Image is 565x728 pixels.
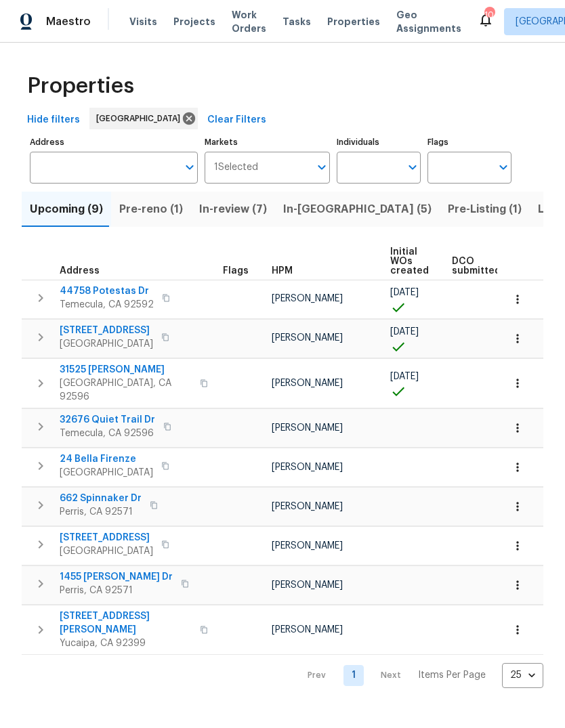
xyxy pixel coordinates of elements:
span: In-[GEOGRAPHIC_DATA] (5) [283,200,432,219]
span: [DATE] [390,327,419,337]
span: [PERSON_NAME] [272,423,343,433]
p: Items Per Page [418,668,486,682]
span: In-review (7) [199,200,267,219]
button: Open [403,158,422,177]
span: Properties [27,79,134,93]
span: [STREET_ADDRESS] [60,324,153,337]
span: [STREET_ADDRESS] [60,531,153,544]
button: Open [312,158,331,177]
span: Projects [173,15,215,28]
span: [GEOGRAPHIC_DATA], CA 92596 [60,377,192,404]
span: [GEOGRAPHIC_DATA] [60,466,153,479]
span: [STREET_ADDRESS][PERSON_NAME] [60,609,192,637]
span: 24 Bella Firenze [60,452,153,466]
span: [PERSON_NAME] [272,580,343,590]
span: [PERSON_NAME] [272,379,343,388]
span: Geo Assignments [396,8,461,35]
span: Pre-Listing (1) [448,200,522,219]
div: [GEOGRAPHIC_DATA] [89,108,198,129]
button: Clear Filters [202,108,272,133]
span: [DATE] [390,372,419,381]
span: [PERSON_NAME] [272,625,343,635]
span: [DATE] [390,288,419,297]
span: 1455 [PERSON_NAME] Dr [60,570,173,584]
span: 44758 Potestas Dr [60,284,154,298]
span: Initial WOs created [390,247,429,276]
span: Flags [223,266,249,276]
span: Work Orders [232,8,266,35]
span: Properties [327,15,380,28]
span: Pre-reno (1) [119,200,183,219]
div: 10 [484,8,494,22]
span: Clear Filters [207,112,266,129]
span: Tasks [282,17,311,26]
span: HPM [272,266,293,276]
span: 31525 [PERSON_NAME] [60,363,192,377]
span: [PERSON_NAME] [272,333,343,343]
span: [GEOGRAPHIC_DATA] [96,112,186,125]
span: [PERSON_NAME] [272,541,343,551]
span: Perris, CA 92571 [60,584,173,597]
span: Maestro [46,15,91,28]
label: Address [30,138,198,146]
span: [GEOGRAPHIC_DATA] [60,544,153,558]
span: Perris, CA 92571 [60,505,142,519]
span: Yucaipa, CA 92399 [60,637,192,650]
button: Hide filters [22,108,85,133]
span: Temecula, CA 92592 [60,298,154,312]
span: [GEOGRAPHIC_DATA] [60,337,153,351]
span: 1 Selected [214,162,258,173]
label: Individuals [337,138,421,146]
span: 662 Spinnaker Dr [60,492,142,505]
span: Visits [129,15,157,28]
span: [PERSON_NAME] [272,502,343,511]
div: 25 [502,658,543,693]
span: Upcoming (9) [30,200,103,219]
button: Open [494,158,513,177]
label: Flags [427,138,511,146]
span: 32676 Quiet Trail Dr [60,413,155,427]
nav: Pagination Navigation [295,663,543,688]
span: DCO submitted [452,257,501,276]
span: [PERSON_NAME] [272,294,343,303]
span: Address [60,266,100,276]
span: [PERSON_NAME] [272,463,343,472]
span: Temecula, CA 92596 [60,427,155,440]
span: Hide filters [27,112,80,129]
label: Markets [205,138,331,146]
a: Goto page 1 [343,665,364,686]
button: Open [180,158,199,177]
